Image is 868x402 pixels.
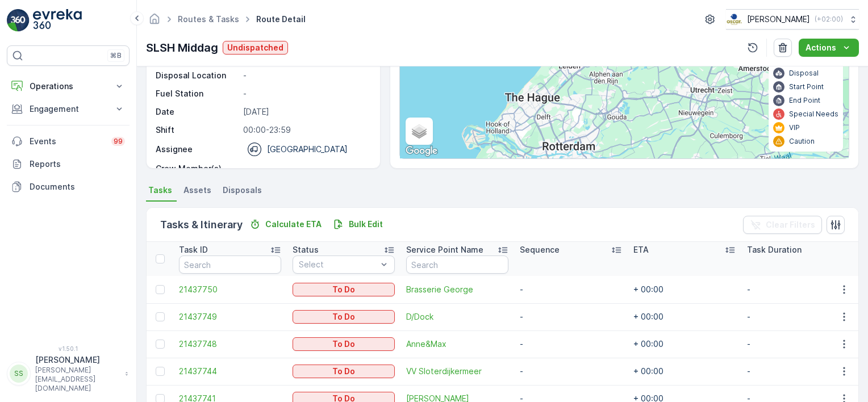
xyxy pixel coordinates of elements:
[30,181,125,192] p: Documents
[741,303,855,330] td: -
[789,96,820,105] p: End Point
[7,354,130,393] button: SS[PERSON_NAME][PERSON_NAME][EMAIL_ADDRESS][DOMAIN_NAME]
[156,144,193,155] p: Assignee
[726,9,859,30] button: [PERSON_NAME](+02:00)
[178,14,239,24] a: Routes & Tasks
[726,13,742,26] img: basis-logo_rgb2x.png
[789,69,819,78] p: Disposal
[406,256,508,274] input: Search
[227,42,283,53] p: Undispatched
[403,144,440,158] a: Open this area in Google Maps (opens a new window)
[156,106,239,118] p: Date
[7,345,130,352] span: v 1.50.1
[789,123,800,132] p: VIP
[741,276,855,303] td: -
[223,185,262,196] span: Disposals
[148,185,172,196] span: Tasks
[156,163,239,174] p: Crew Member(s)
[789,110,838,119] p: Special Needs
[179,256,281,274] input: Search
[7,75,130,98] button: Operations
[332,366,355,377] p: To Do
[789,82,824,91] p: Start Point
[7,9,30,32] img: logo
[156,124,239,136] p: Shift
[156,70,239,81] p: Disposal Location
[243,163,368,174] p: -
[799,39,859,57] button: Actions
[789,137,815,146] p: Caution
[332,311,355,323] p: To Do
[156,285,165,294] div: Toggle Row Selected
[30,81,107,92] p: Operations
[293,283,395,296] button: To Do
[156,88,239,99] p: Fuel Station
[293,310,395,324] button: To Do
[406,284,508,295] a: Brasserie George
[407,119,432,144] a: Layers
[30,103,107,115] p: Engagement
[179,366,281,377] a: 21437744
[35,354,119,366] p: [PERSON_NAME]
[514,330,628,358] td: -
[33,9,82,32] img: logo_light-DOdMpM7g.png
[743,216,822,234] button: Clear Filters
[406,338,508,350] a: Anne&Max
[30,136,105,147] p: Events
[10,365,28,383] div: SS
[633,244,649,256] p: ETA
[110,51,122,60] p: ⌘B
[628,276,741,303] td: + 00:00
[148,17,161,27] a: Homepage
[406,244,483,256] p: Service Point Name
[179,338,281,350] span: 21437748
[146,39,218,56] p: SLSH Middag
[245,217,326,231] button: Calculate ETA
[293,244,319,256] p: Status
[741,330,855,358] td: -
[179,284,281,295] a: 21437750
[349,219,383,230] p: Bulk Edit
[179,311,281,323] a: 21437749
[156,340,165,349] div: Toggle Row Selected
[7,130,130,153] a: Events99
[741,358,855,385] td: -
[7,98,130,120] button: Engagement
[35,366,119,393] p: [PERSON_NAME][EMAIL_ADDRESS][DOMAIN_NAME]
[815,15,843,24] p: ( +02:00 )
[406,311,508,323] a: D/Dock
[7,153,130,175] a: Reports
[403,144,440,158] img: Google
[114,137,123,146] p: 99
[514,303,628,330] td: -
[243,124,368,136] p: 00:00-23:59
[747,14,810,25] p: [PERSON_NAME]
[156,312,165,321] div: Toggle Row Selected
[332,338,355,350] p: To Do
[183,185,211,196] span: Assets
[265,219,322,230] p: Calculate ETA
[7,175,130,198] a: Documents
[293,337,395,351] button: To Do
[332,284,355,295] p: To Do
[514,276,628,303] td: -
[328,217,387,231] button: Bulk Edit
[243,88,368,99] p: -
[293,365,395,378] button: To Do
[628,358,741,385] td: + 00:00
[514,358,628,385] td: -
[299,259,377,270] p: Select
[243,106,368,118] p: [DATE]
[254,14,308,25] span: Route Detail
[406,366,508,377] a: VV Sloterdijkermeer
[747,244,802,256] p: Task Duration
[243,70,368,81] p: -
[30,158,125,170] p: Reports
[806,42,836,53] p: Actions
[628,330,741,358] td: + 00:00
[520,244,560,256] p: Sequence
